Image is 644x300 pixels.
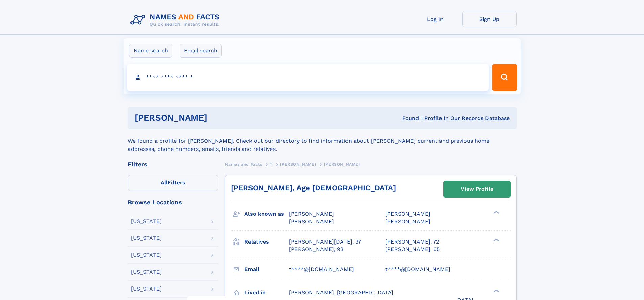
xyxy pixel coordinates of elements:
[492,210,500,215] div: ❯
[131,218,162,224] div: [US_STATE]
[280,160,316,168] a: [PERSON_NAME]
[129,44,172,58] label: Name search
[128,199,218,205] div: Browse Locations
[289,211,334,217] span: [PERSON_NAME]
[244,263,289,275] h3: Email
[180,44,222,58] label: Email search
[289,238,361,246] a: [PERSON_NAME][DATE], 37
[305,115,510,122] div: Found 1 Profile In Our Records Database
[128,161,218,167] div: Filters
[289,289,393,296] span: [PERSON_NAME], [GEOGRAPHIC_DATA]
[244,287,289,298] h3: Lived in
[385,246,440,253] a: [PERSON_NAME], 65
[270,160,272,168] a: T
[161,179,168,186] span: All
[385,211,430,217] span: [PERSON_NAME]
[131,252,162,258] div: [US_STATE]
[131,235,162,241] div: [US_STATE]
[492,64,517,91] button: Search Button
[280,162,316,167] span: [PERSON_NAME]
[324,162,360,167] span: [PERSON_NAME]
[127,64,489,91] input: search input
[492,289,500,293] div: ❯
[131,269,162,275] div: [US_STATE]
[444,181,510,197] a: View Profile
[462,11,517,27] a: Sign Up
[128,11,225,29] img: Logo Names and Facts
[385,218,430,225] span: [PERSON_NAME]
[289,246,343,253] a: [PERSON_NAME], 93
[461,181,493,197] div: View Profile
[492,238,500,242] div: ❯
[408,11,462,27] a: Log In
[225,160,262,168] a: Names and Facts
[289,218,334,225] span: [PERSON_NAME]
[270,162,272,167] span: T
[244,208,289,220] h3: Also known as
[135,114,305,122] h1: [PERSON_NAME]
[128,175,218,191] label: Filters
[231,184,396,192] a: [PERSON_NAME], Age [DEMOGRAPHIC_DATA]
[244,236,289,248] h3: Relatives
[385,238,439,246] a: [PERSON_NAME], 72
[128,129,517,153] div: We found a profile for [PERSON_NAME]. Check out our directory to find information about [PERSON_N...
[131,286,162,292] div: [US_STATE]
